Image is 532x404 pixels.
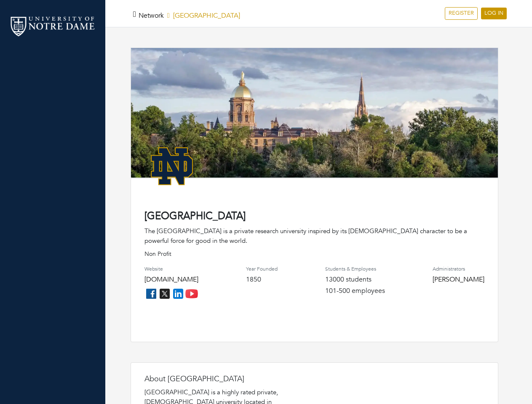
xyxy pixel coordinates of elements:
[144,226,484,245] div: The [GEOGRAPHIC_DATA] is a private research university inspired by its [DEMOGRAPHIC_DATA] charact...
[144,210,484,223] h4: [GEOGRAPHIC_DATA]
[144,139,199,194] img: NotreDame_Logo.png
[144,275,198,284] a: [DOMAIN_NAME]
[246,266,278,272] h4: Year Founded
[246,276,278,284] h4: 1850
[325,276,385,284] h4: 13000 students
[445,7,478,20] a: REGISTER
[139,11,164,20] a: Network
[481,8,507,19] a: LOG IN
[139,12,240,20] h5: [GEOGRAPHIC_DATA]
[144,287,158,300] img: facebook_icon-256f8dfc8812ddc1b8eade64b8eafd8a868ed32f90a8d2bb44f507e1979dbc24.png
[144,250,484,258] p: Non Profit
[433,275,484,284] a: [PERSON_NAME]
[325,287,385,295] h4: 101-500 employees
[171,287,185,300] img: linkedin_icon-84db3ca265f4ac0988026744a78baded5d6ee8239146f80404fb69c9eee6e8e7.png
[325,266,385,272] h4: Students & Employees
[185,287,198,300] img: youtube_icon-fc3c61c8c22f3cdcae68f2f17984f5f016928f0ca0694dd5da90beefb88aa45e.png
[8,15,97,38] img: nd_logo.png
[158,287,171,300] img: twitter_icon-7d0bafdc4ccc1285aa2013833b377ca91d92330db209b8298ca96278571368c9.png
[433,266,484,272] h4: Administrators
[144,266,198,272] h4: Website
[131,48,498,188] img: rare_disease_hero-1920%20copy.png
[144,375,313,384] h4: About [GEOGRAPHIC_DATA]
